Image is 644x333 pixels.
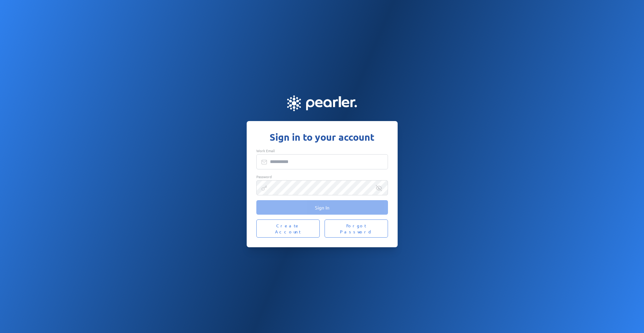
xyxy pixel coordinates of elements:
[376,185,382,191] div: Reveal Password
[256,131,388,143] h1: Sign in to your account
[264,223,312,235] span: Create Account
[256,200,388,215] button: Sign In
[332,223,381,235] span: Forgot Password
[256,219,320,238] button: Create Account
[256,148,275,153] span: Work Email
[315,204,329,210] span: Sign In
[325,219,388,238] button: Forgot Password
[256,174,272,179] span: Password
